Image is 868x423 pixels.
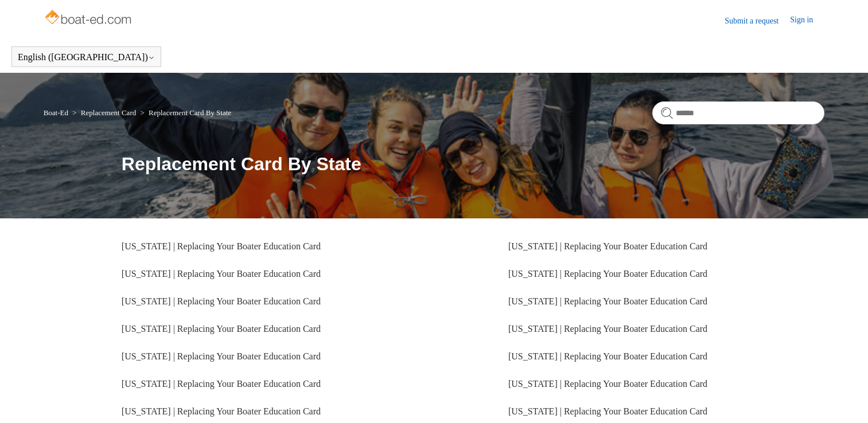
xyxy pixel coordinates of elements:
[18,52,155,62] button: English ([GEOGRAPHIC_DATA])
[70,108,138,117] li: Replacement Card
[508,406,707,416] a: [US_STATE] | Replacing Your Boater Education Card
[81,108,136,117] a: Replacement Card
[122,241,321,251] a: [US_STATE] | Replacing Your Boater Education Card
[122,150,825,178] h1: Replacement Card By State
[508,241,707,251] a: [US_STATE] | Replacing Your Boater Education Card
[122,324,321,334] a: [US_STATE] | Replacing Your Boater Education Card
[122,296,321,306] a: [US_STATE] | Replacing Your Boater Education Card
[44,7,135,30] img: Boat-Ed Help Center home page
[44,108,71,117] li: Boat-Ed
[122,269,321,279] a: [US_STATE] | Replacing Your Boater Education Card
[122,379,321,389] a: [US_STATE] | Replacing Your Boater Education Card
[508,296,707,306] a: [US_STATE] | Replacing Your Boater Education Card
[122,406,321,416] a: [US_STATE] | Replacing Your Boater Education Card
[508,351,707,361] a: [US_STATE] | Replacing Your Boater Education Card
[508,324,707,334] a: [US_STATE] | Replacing Your Boater Education Card
[508,269,707,279] a: [US_STATE] | Replacing Your Boater Education Card
[830,385,859,414] div: Live chat
[149,108,231,117] a: Replacement Card By State
[508,379,707,389] a: [US_STATE] | Replacing Your Boater Education Card
[44,108,68,117] a: Boat-Ed
[138,108,231,117] li: Replacement Card By State
[790,14,824,28] a: Sign in
[652,101,824,124] input: Search
[725,15,790,27] a: Submit a request
[122,351,321,361] a: [US_STATE] | Replacing Your Boater Education Card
